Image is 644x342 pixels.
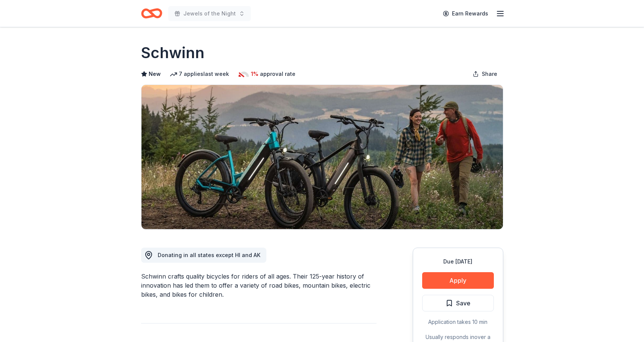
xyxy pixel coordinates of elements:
span: Save [456,298,470,308]
h1: Schwinn [141,42,204,63]
button: Save [422,295,494,311]
button: Share [467,66,503,82]
span: Jewels of the Night [183,9,236,18]
span: New [149,69,161,79]
div: Due [DATE] [422,257,494,266]
a: Home [141,5,162,22]
div: Schwinn crafts quality bicycles for riders of all ages. Their 125-year history of innovation has ... [141,272,377,299]
span: Share [482,69,497,79]
span: Donating in all states except HI and AK [158,252,260,258]
span: 1% [251,69,258,79]
div: Application takes 10 min [422,317,494,327]
span: approval rate [260,69,295,79]
div: 7 applies last week [170,69,229,79]
button: Apply [422,272,494,289]
a: Earn Rewards [438,7,493,20]
img: Image for Schwinn [141,85,503,229]
button: Jewels of the Night [168,6,251,21]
